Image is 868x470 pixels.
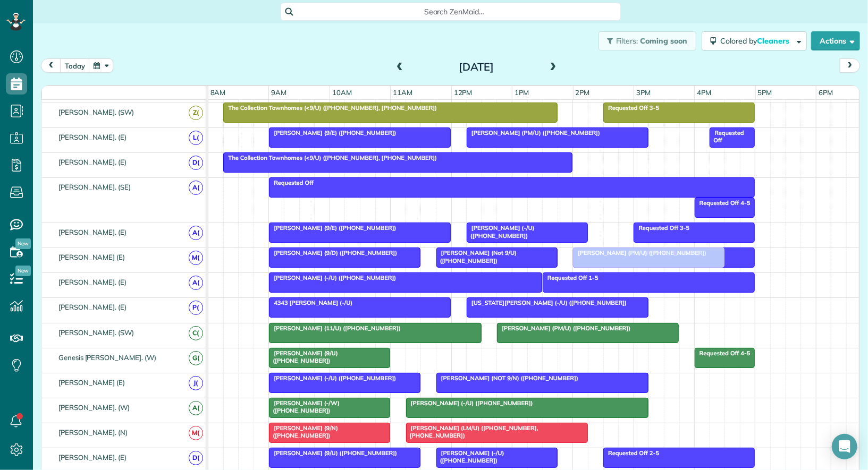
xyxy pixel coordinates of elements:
[330,88,354,97] span: 10am
[189,426,203,440] span: M(
[268,349,338,364] span: [PERSON_NAME] (9/U) ([PHONE_NUMBER])
[56,303,129,311] span: [PERSON_NAME]. (E)
[466,224,535,239] span: [PERSON_NAME] (-/U) ([PHONE_NUMBER])
[406,424,538,439] span: [PERSON_NAME] (LM/U) ([PHONE_NUMBER], [PHONE_NUMBER])
[720,36,793,46] span: Colored by
[268,449,398,457] span: [PERSON_NAME] (9/U) ([PHONE_NUMBER])
[268,249,398,257] span: [PERSON_NAME] (9/D) ([PHONE_NUMBER])
[702,31,807,50] button: Colored byCleaners
[56,228,129,236] span: [PERSON_NAME]. (E)
[189,226,203,240] span: A(
[512,88,531,97] span: 1pm
[56,278,129,286] span: [PERSON_NAME]. (E)
[56,428,130,437] span: [PERSON_NAME]. (N)
[268,129,397,136] span: [PERSON_NAME] (9/E) ([PHONE_NUMBER])
[189,376,203,390] span: J(
[840,58,860,73] button: next
[56,378,127,387] span: [PERSON_NAME] (E)
[268,399,340,414] span: [PERSON_NAME] (-/W) ([PHONE_NUMBER])
[268,324,401,332] span: [PERSON_NAME] (11/U) ([PHONE_NUMBER])
[574,88,592,97] span: 2pm
[694,199,751,207] span: Requested Off 4-5
[15,238,31,249] span: New
[268,299,353,306] span: 4343 [PERSON_NAME] (-/U)
[189,401,203,415] span: A(
[189,131,203,145] span: L(
[56,353,158,362] span: Genesis [PERSON_NAME]. (W)
[268,179,314,186] span: Requested Off
[406,399,534,407] span: [PERSON_NAME] (-/U) ([PHONE_NUMBER])
[189,301,203,315] span: P(
[466,299,627,306] span: [US_STATE][PERSON_NAME] (-/U) ([PHONE_NUMBER])
[694,349,751,357] span: Requested Off 4-5
[15,266,31,276] span: New
[757,36,791,46] span: Cleaners
[816,88,835,97] span: 6pm
[56,158,129,166] span: [PERSON_NAME]. (E)
[189,451,203,465] span: D(
[56,453,129,462] span: [PERSON_NAME]. (E)
[268,424,338,439] span: [PERSON_NAME] (9/N) ([PHONE_NUMBER])
[56,403,132,412] span: [PERSON_NAME]. (W)
[410,61,543,73] h2: [DATE]
[189,106,203,120] span: Z(
[41,58,61,73] button: prev
[56,328,136,337] span: [PERSON_NAME]. (SW)
[709,129,744,144] span: Requested Off
[189,351,203,365] span: G(
[436,449,504,464] span: [PERSON_NAME] (-/U) ([PHONE_NUMBER])
[603,449,660,457] span: Requested Off 2-5
[268,274,397,281] span: [PERSON_NAME] (-/U) ([PHONE_NUMBER])
[496,324,631,332] span: [PERSON_NAME] (PM/U) ([PHONE_NUMBER])
[56,108,136,116] span: [PERSON_NAME]. (SW)
[634,88,653,97] span: 3pm
[223,154,437,161] span: The Collection Townhomes (<9/U) ([PHONE_NUMBER], [PHONE_NUMBER])
[269,88,289,97] span: 9am
[756,88,774,97] span: 5pm
[436,249,517,264] span: [PERSON_NAME] (Not 9/U) ([PHONE_NUMBER])
[189,326,203,340] span: C(
[452,88,475,97] span: 12pm
[542,274,599,281] span: Requested Off 1-5
[189,251,203,265] span: M(
[189,181,203,195] span: A(
[268,374,397,382] span: [PERSON_NAME] (-/U) ([PHONE_NUMBER])
[811,31,860,50] button: Actions
[223,104,437,112] span: The Collection Townhomes (<9/U) ([PHONE_NUMBER], [PHONE_NUMBER])
[603,104,660,112] span: Requested Off 3-5
[56,253,127,261] span: [PERSON_NAME] (E)
[832,434,857,459] div: Open Intercom Messenger
[466,129,601,136] span: [PERSON_NAME] (PM/U) ([PHONE_NUMBER])
[208,88,228,97] span: 8am
[268,224,397,232] span: [PERSON_NAME] (9/E) ([PHONE_NUMBER])
[56,133,129,141] span: [PERSON_NAME]. (E)
[695,88,713,97] span: 4pm
[436,374,579,382] span: [PERSON_NAME] (NOT 9/N) ([PHONE_NUMBER])
[189,276,203,290] span: A(
[572,249,701,257] span: [PERSON_NAME] (-/U) ([PHONE_NUMBER])
[391,88,415,97] span: 11am
[640,36,688,46] span: Coming soon
[56,183,133,191] span: [PERSON_NAME]. (SE)
[633,224,690,232] span: Requested Off 3-5
[189,156,203,170] span: D(
[616,36,638,46] span: Filters:
[60,58,90,73] button: today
